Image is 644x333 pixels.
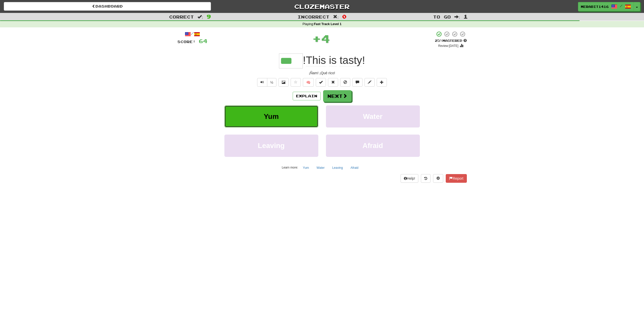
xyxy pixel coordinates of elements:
[454,15,460,19] span: :
[340,54,362,66] span: tasty
[300,164,312,172] button: Yum
[438,44,458,48] small: Review: [DATE]
[435,39,442,43] span: 25 %
[312,31,321,46] span: +
[224,105,318,127] button: Yum
[267,78,277,87] button: ½
[316,78,326,87] button: Set this sentence to 100% Mastered (alt+m)
[306,54,326,66] span: This
[377,78,387,87] button: Add to collection (alt+a)
[340,78,350,87] button: Ignore sentence (alt+i)
[433,14,451,19] span: To go
[197,15,203,19] span: :
[352,78,362,87] button: Discuss sentence (alt+u)
[291,78,301,87] button: Favorite sentence (alt+f)
[329,164,346,172] button: Leaving
[169,14,194,19] span: Correct
[321,32,330,45] span: 4
[620,4,622,8] span: /
[199,38,207,44] span: 64
[256,78,277,87] div: Text-to-speech controls
[464,13,468,20] span: 1
[363,113,383,120] span: Water
[421,174,431,183] button: Round history (alt+y)
[326,105,420,127] button: Water
[293,92,321,100] button: Explain
[581,4,609,9] span: Merabit1416
[278,78,289,87] button: Show image (alt+x)
[258,142,285,150] span: Leaving
[298,14,329,19] span: Incorrect
[342,13,346,20] span: 0
[446,174,467,183] button: Report
[326,135,420,157] button: Afraid
[177,70,467,76] div: ¡Ñam! ¡Qué rico!
[257,78,267,87] button: Play sentence audio (ctl+space)
[401,174,419,183] button: Help!
[328,78,338,87] button: Reset to 0% Mastered (alt+r)
[4,2,211,11] a: Dashboard
[314,22,342,26] strong: Fast Track Level 1
[365,78,375,87] button: Edit sentence (alt+d)
[348,164,361,172] button: Afraid
[333,15,339,19] span: :
[362,142,383,150] span: Afraid
[224,135,318,157] button: Leaving
[282,166,298,169] small: Learn more:
[323,90,352,102] button: Next
[177,40,196,44] span: Score:
[303,54,365,66] span: ! !
[219,2,426,11] a: Clozemaster
[329,54,337,66] span: is
[177,31,207,37] div: /
[207,13,211,20] span: 9
[435,39,467,43] div: Mastered
[264,113,279,120] span: Yum
[314,164,327,172] button: Water
[303,78,314,87] button: 🧠
[578,2,634,11] a: Merabit1416 /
